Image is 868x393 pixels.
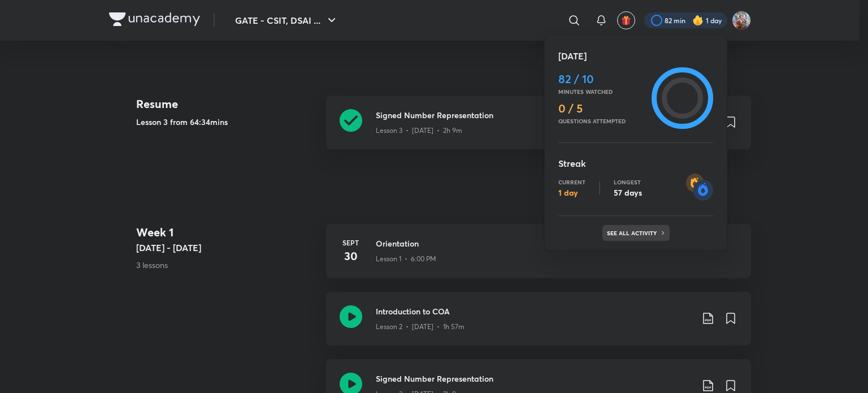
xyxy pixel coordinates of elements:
[686,174,713,201] img: streak
[558,188,585,198] p: 1 day
[614,179,642,185] p: Longest
[607,230,659,236] p: See all activity
[558,157,713,170] h5: Streak
[558,179,585,185] p: Current
[558,72,647,86] h4: 82 / 10
[558,118,647,124] p: Questions attempted
[558,102,647,115] h4: 0 / 5
[558,49,713,63] h5: [DATE]
[558,88,647,95] p: Minutes watched
[614,188,642,198] p: 57 days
